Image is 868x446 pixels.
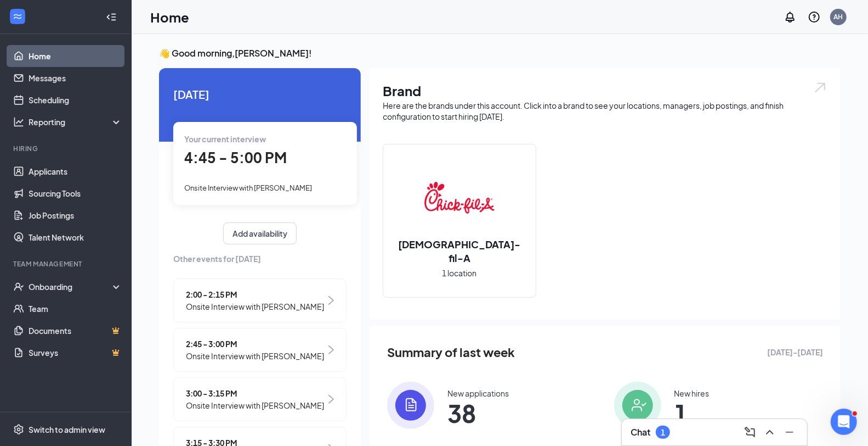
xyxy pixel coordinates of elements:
img: icon [387,382,434,429]
h3: 👋 Good morning, [PERSON_NAME] ! [159,47,841,59]
button: ChevronUp [761,423,779,441]
div: Onboarding [29,281,113,292]
span: Other events for [DATE] [173,253,347,265]
span: 1 location [442,267,477,279]
a: Talent Network [29,226,122,248]
span: 2:00 - 2:15 PM [186,288,324,300]
span: 3:00 - 3:15 PM [186,387,324,399]
svg: Analysis [13,116,24,127]
div: AH [834,12,843,21]
img: icon [614,382,661,429]
button: Add availability [223,222,297,244]
svg: ChevronUp [763,426,776,439]
svg: QuestionInfo [808,10,821,24]
div: Here are the brands under this account. Click into a brand to see your locations, managers, job p... [383,100,827,122]
svg: Minimize [783,426,796,439]
button: ComposeMessage [741,423,759,441]
span: 2:45 - 3:00 PM [186,338,324,350]
a: Home [29,45,122,67]
a: SurveysCrown [29,342,122,364]
div: New hires [674,388,710,399]
span: Onsite Interview with [PERSON_NAME] [186,350,324,362]
span: Onsite Interview with [PERSON_NAME] [184,183,312,192]
div: Switch to admin view [29,424,105,435]
a: Messages [29,67,122,89]
span: Summary of last week [387,343,515,362]
a: Scheduling [29,89,122,111]
button: Minimize [781,423,798,441]
div: Reporting [29,116,123,127]
div: 1 [661,428,665,437]
div: New applications [447,388,509,399]
span: [DATE] - [DATE] [767,346,823,358]
svg: Collapse [106,12,117,23]
svg: Settings [13,424,24,435]
span: [DATE] [173,86,347,103]
span: Your current interview [184,134,266,144]
img: Chick-fil-A [424,163,495,233]
span: 1 [674,403,710,423]
img: open.6027fd2a22e1237b5b06.svg [813,81,827,94]
a: DocumentsCrown [29,320,122,342]
span: Onsite Interview with [PERSON_NAME] [186,300,324,313]
span: 38 [447,403,509,423]
h1: Home [150,8,189,26]
a: Applicants [29,160,122,182]
span: 4:45 - 5:00 PM [184,148,287,166]
svg: ComposeMessage [744,426,757,439]
svg: WorkstreamLogo [12,11,23,22]
div: Team Management [13,259,120,269]
a: Sourcing Tools [29,182,122,204]
svg: Notifications [784,10,797,24]
a: Job Postings [29,204,122,226]
h1: Brand [383,81,827,100]
span: Onsite Interview with [PERSON_NAME] [186,399,324,411]
svg: UserCheck [13,281,24,292]
h3: Chat [631,426,650,438]
a: Team [29,298,122,320]
h2: [DEMOGRAPHIC_DATA]-fil-A [383,237,536,265]
div: Hiring [13,144,120,153]
iframe: Intercom live chat [831,409,857,435]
